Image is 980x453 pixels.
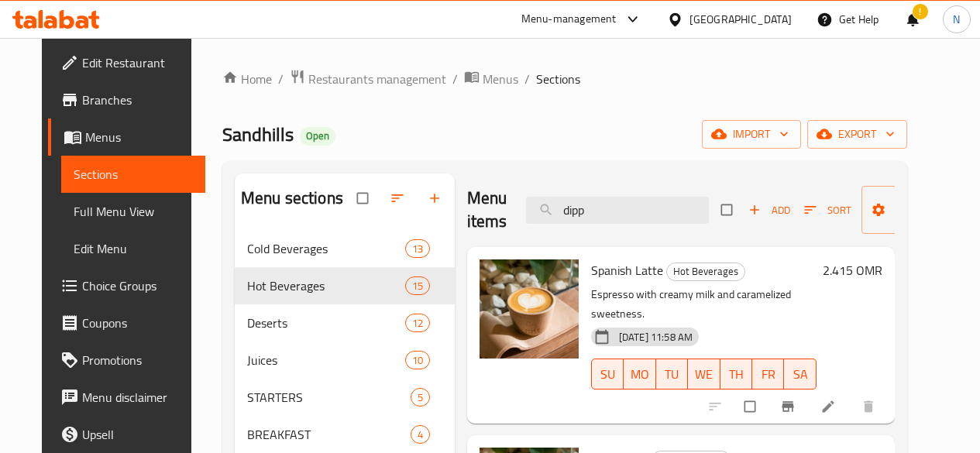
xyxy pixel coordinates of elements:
[418,181,455,215] button: Add section
[48,416,205,453] a: Upsell
[771,390,808,424] button: Branch-specific-item
[807,120,907,149] button: export
[591,259,663,282] span: Spanish Latte
[874,190,959,229] span: Manage items
[591,359,624,390] button: SU
[405,239,430,258] div: items
[247,276,405,295] span: Hot Beverages
[851,390,889,424] button: delete
[689,11,792,28] div: [GEOGRAPHIC_DATA]
[714,125,789,144] span: import
[48,81,205,118] a: Branches
[694,363,714,386] span: WE
[61,156,205,193] a: Sections
[405,314,430,332] div: items
[85,128,193,146] span: Menus
[48,44,205,81] a: Edit Restaurant
[483,70,518,88] span: Menus
[406,353,429,368] span: 10
[464,69,518,89] a: Menus
[630,363,649,386] span: MO
[48,341,205,379] a: Promotions
[48,304,205,341] a: Coupons
[406,279,429,293] span: 15
[48,379,205,416] a: Menu disclaimer
[411,388,430,407] div: items
[74,239,193,258] span: Edit Menu
[82,276,193,295] span: Choice Groups
[82,314,193,332] span: Coupons
[861,186,971,234] button: Manage items
[247,314,405,332] span: Deserts
[247,425,411,444] span: BREAKFAST
[480,259,579,359] img: Spanish Latte
[666,263,745,281] div: Hot Beverages
[800,198,855,222] button: Sort
[712,195,744,225] span: Select section
[804,201,851,219] span: Sort
[536,70,580,88] span: Sections
[591,285,817,324] p: Espresso with creamy milk and caramelized sweetness.
[524,70,530,88] li: /
[235,341,455,379] div: Juices10
[278,70,284,88] li: /
[624,359,655,390] button: MO
[411,427,429,442] span: 4
[820,125,895,144] span: export
[82,53,193,72] span: Edit Restaurant
[74,202,193,221] span: Full Menu View
[235,230,455,267] div: Cold Beverages13
[405,351,430,369] div: items
[662,363,682,386] span: TU
[526,197,709,224] input: search
[235,416,455,453] div: BREAKFAST4
[823,259,882,281] h6: 2.415 OMR
[790,363,810,386] span: SA
[735,392,768,421] span: Select to update
[82,351,193,369] span: Promotions
[411,390,429,405] span: 5
[247,388,411,407] span: STARTERS
[290,69,446,89] a: Restaurants management
[702,120,801,149] button: import
[405,276,430,295] div: items
[82,388,193,407] span: Menu disclaimer
[235,379,455,416] div: STARTERS5
[758,363,778,386] span: FR
[61,193,205,230] a: Full Menu View
[744,198,794,222] span: Add item
[61,230,205,267] a: Edit Menu
[667,263,744,280] span: Hot Beverages
[784,359,816,390] button: SA
[235,304,455,341] div: Deserts12
[82,91,193,109] span: Branches
[411,425,430,444] div: items
[521,10,617,29] div: Menu-management
[656,359,688,390] button: TU
[235,267,455,304] div: Hot Beverages15
[241,187,343,210] h2: Menu sections
[222,69,907,89] nav: breadcrumb
[406,242,429,256] span: 13
[74,165,193,184] span: Sections
[247,351,405,369] span: Juices
[688,359,720,390] button: WE
[247,239,405,258] span: Cold Beverages
[406,316,429,331] span: 12
[953,11,960,28] span: N
[727,363,746,386] span: TH
[300,129,335,142] span: Open
[48,267,205,304] a: Choice Groups
[720,359,752,390] button: TH
[452,70,458,88] li: /
[752,359,784,390] button: FR
[598,363,617,386] span: SU
[748,201,790,219] span: Add
[222,117,294,152] span: Sandhills
[820,399,839,414] a: Edit menu item
[308,70,446,88] span: Restaurants management
[380,181,418,215] span: Sort sections
[48,118,205,156] a: Menus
